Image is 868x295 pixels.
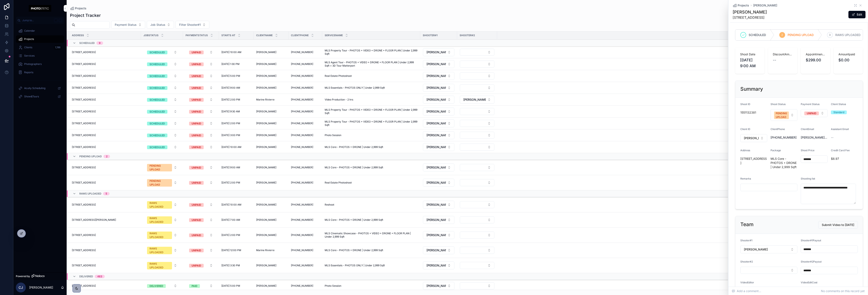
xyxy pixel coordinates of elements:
[150,23,165,27] span: Job Status
[115,23,137,27] span: Payment Status
[256,74,286,78] a: [PERSON_NAME]
[256,122,286,125] a: [PERSON_NAME]
[291,74,320,78] a: [PHONE_NUMBER]
[325,86,385,89] span: MLS Essentials - PHOTOS ONLY | Under 2,999 Sqft
[221,145,241,149] span: [DATE] 10:00 AM
[256,86,286,89] a: [PERSON_NAME]
[497,134,863,137] a: $0.00
[150,122,165,125] div: SCHEDULED
[72,122,96,125] span: [STREET_ADDRESS]
[186,131,216,139] a: Select Button
[16,84,64,92] a: Acuity Scheduling
[256,74,276,78] span: [PERSON_NAME]
[776,112,787,119] div: PENDING UPLOAD
[423,131,455,139] a: Select Button
[16,60,64,68] a: Photographers
[16,69,64,76] a: Reports
[463,98,486,102] span: [PERSON_NAME]
[72,166,96,169] span: [STREET_ADDRESS]
[291,62,320,66] a: [PHONE_NUMBER]
[325,61,418,67] a: MLS Agent Tour - PHOTOS + VIDEO + DRONE + FLOOR PLAN | Under 2,999 Sqft + 3D Tour Matterport
[460,72,494,79] button: Select Button
[423,163,455,172] a: Select Button
[221,86,251,89] a: [DATE] 9:00 AM
[16,93,64,100] a: Show&Tours
[143,60,181,68] a: Select Button
[192,74,201,78] div: UNPAID
[192,98,201,102] div: UNPAID
[144,131,180,139] button: Select Button
[788,33,814,37] span: PENDING UPLOAD
[460,120,495,127] a: Select Button
[291,62,313,66] a: [PHONE_NUMBER]
[423,95,455,104] a: Select Button
[143,96,181,104] a: Select Button
[771,109,797,121] button: Select Button
[497,62,863,66] a: $949.00
[291,134,313,137] a: [PHONE_NUMBER]
[460,108,494,115] button: Select Button
[740,52,760,56] span: Shoot Date
[460,61,494,68] button: Select Button
[16,44,64,51] a: Clients1,196
[192,181,201,185] div: UNPAID
[186,60,216,68] a: Select Button
[497,110,863,113] a: $549.00
[143,72,181,80] a: Select Button
[186,96,216,104] a: Select Button
[143,131,181,139] a: Select Button
[13,24,67,106] div: scrollable content
[460,49,494,56] button: Select Button
[291,122,320,125] a: [PHONE_NUMBER]
[221,166,251,169] a: [DATE] 9:00 AM
[497,74,863,78] a: $0.00
[497,51,863,54] span: $549.00
[497,122,863,125] a: $549.00
[291,110,313,113] a: [PHONE_NUMBER]
[22,19,52,22] span: Jump to...
[150,86,165,90] div: SCHEDULED
[143,162,181,173] a: Select Button
[423,72,454,80] button: Select Button
[143,48,181,56] a: Select Button
[423,119,454,127] button: Select Button
[72,98,138,101] a: [STREET_ADDRESS]
[325,166,418,169] a: MLS Core - PHOTOS + DRONE | Under 2,999 Sqft
[192,122,201,125] div: UNPAID
[460,96,494,104] button: Select Button
[256,166,286,169] a: [PERSON_NAME]
[807,112,816,115] div: UNPAID
[497,86,863,89] a: $199.00
[186,143,216,151] a: Select Button
[497,145,863,149] a: $299.00
[186,48,216,56] a: Select Button
[291,51,313,54] a: [PHONE_NUMBER]
[221,51,251,54] a: [DATE] 10:00 AM
[427,109,446,114] span: [PERSON_NAME]
[72,62,96,66] span: [STREET_ADDRESS]
[24,87,45,90] span: Acuity Scheduling
[72,51,96,54] span: [STREET_ADDRESS]
[221,166,240,169] span: [DATE] 9:00 AM
[256,86,276,89] span: [PERSON_NAME]
[325,98,418,101] a: Video Production - 2 hrs
[801,109,828,117] button: Select Button
[150,145,165,149] div: SCHEDULED
[497,98,863,101] span: $1,175.00
[423,48,455,56] a: Select Button
[291,98,313,101] a: [PHONE_NUMBER]
[460,72,495,80] a: Select Button
[423,84,454,92] button: Select Button
[186,179,216,186] button: Select Button
[460,179,495,186] a: Select Button
[740,134,767,142] button: Select Button
[256,62,286,66] a: [PERSON_NAME]
[427,98,446,102] span: [PERSON_NAME]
